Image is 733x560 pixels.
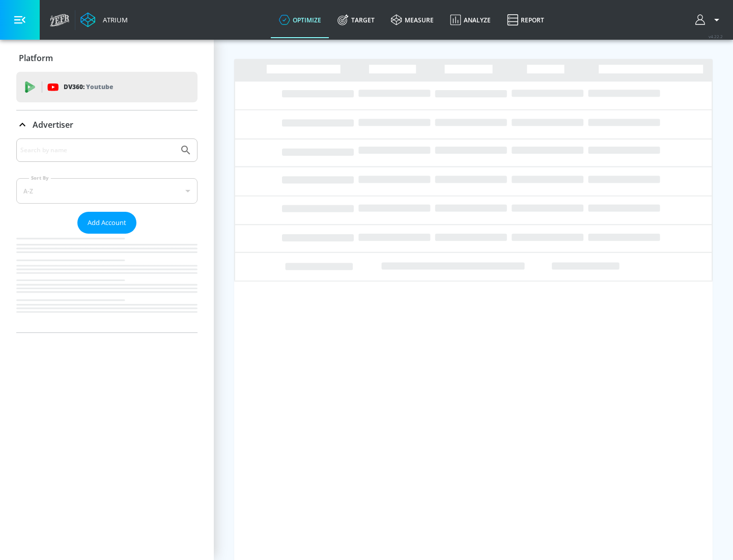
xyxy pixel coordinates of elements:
a: Atrium [80,12,128,27]
p: Advertiser [33,119,73,130]
a: optimize [271,2,329,38]
nav: list of Advertiser [16,234,198,332]
p: DV360: [64,81,113,93]
a: Analyze [442,2,499,38]
div: DV360: Youtube [16,72,198,102]
button: Add Account [77,212,136,234]
label: Sort By [29,175,51,181]
a: Report [499,2,552,38]
div: Advertiser [16,138,198,332]
span: Add Account [88,217,126,229]
div: Advertiser [16,110,198,139]
span: v 4.22.2 [709,34,723,39]
div: Platform [16,44,198,72]
div: A-Z [16,178,198,204]
input: Search by name [20,144,175,157]
p: Platform [19,52,53,64]
a: measure [383,2,442,38]
p: Youtube [86,81,113,92]
div: Atrium [99,15,128,24]
a: Target [329,2,383,38]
